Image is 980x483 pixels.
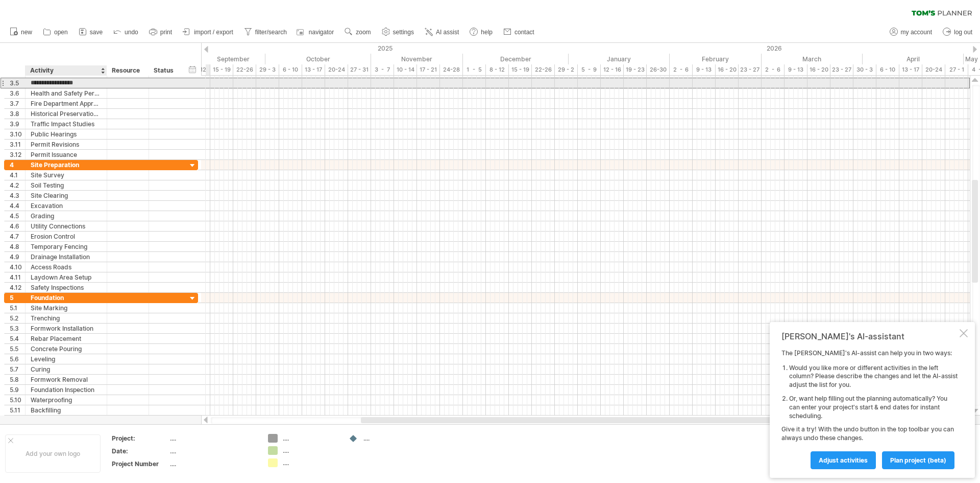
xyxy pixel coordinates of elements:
[789,364,958,389] li: Would you like more or different activities in the left column? Please describe the changes and l...
[30,65,101,76] div: Activity
[112,434,168,443] div: Project:
[10,283,25,292] div: 4.12
[762,64,785,75] div: 2 - 6
[486,64,509,75] div: 8 - 12
[739,64,762,75] div: 23 - 27
[90,29,103,36] span: save
[31,88,102,98] div: Health and Safety Permits
[887,26,935,39] a: my account
[10,140,25,149] div: 3.11
[111,26,141,39] a: undo
[265,54,371,64] div: October 2025
[125,29,138,36] span: undo
[440,64,463,75] div: 24-28
[170,434,256,443] div: ....
[146,26,175,39] a: print
[693,64,716,75] div: 9 - 13
[154,65,176,76] div: Status
[31,109,102,119] div: Historical Preservation Approval
[501,26,537,39] a: contact
[670,54,762,64] div: February 2026
[31,242,102,251] div: Temporary Fencing
[624,64,647,75] div: 19 - 23
[342,26,374,39] a: zoom
[279,64,302,75] div: 6 - 10
[922,64,945,75] div: 20-24
[170,447,256,455] div: ....
[31,201,102,211] div: Excavation
[194,29,233,36] span: import / export
[210,64,233,75] div: 15 - 19
[10,232,25,241] div: 4.7
[31,364,102,374] div: Curing
[31,303,102,313] div: Site Marking
[10,272,25,282] div: 4.11
[899,64,922,75] div: 13 - 17
[785,64,807,75] div: 9 - 13
[853,64,876,75] div: 30 - 3
[233,64,256,75] div: 22-26
[863,54,964,64] div: April 2026
[31,334,102,343] div: Rebar Placement
[31,191,102,200] div: Site Clearing
[283,458,338,467] div: ....
[363,434,419,443] div: ....
[10,191,25,200] div: 4.3
[31,344,102,354] div: Concrete Pouring
[10,211,25,221] div: 4.5
[647,64,670,75] div: 26-30
[31,395,102,405] div: Waterproofing
[10,364,25,374] div: 5.7
[10,88,25,98] div: 3.6
[890,456,946,464] span: plan project (beta)
[811,451,876,469] a: Adjust activities
[112,447,168,455] div: Date:
[436,29,459,36] span: AI assist
[10,405,25,415] div: 5.11
[509,64,532,75] div: 15 - 19
[10,242,25,251] div: 4.8
[819,456,868,464] span: Adjust activities
[10,170,25,180] div: 4.1
[716,64,739,75] div: 16 - 20
[31,375,102,384] div: Formwork Removal
[830,64,853,75] div: 23 - 27
[31,272,102,282] div: Laydown Area Setup
[10,375,25,384] div: 5.8
[940,26,975,39] a: log out
[10,129,25,139] div: 3.10
[31,283,102,292] div: Safety Inspections
[789,395,958,420] li: Or, want help filling out the planning automatically? You can enter your project's start & end da...
[781,331,958,341] div: [PERSON_NAME]'s AI-assistant
[371,64,394,75] div: 3 - 7
[10,221,25,231] div: 4.6
[514,29,534,36] span: contact
[532,64,555,75] div: 22-26
[31,232,102,241] div: Erosion Control
[394,64,417,75] div: 10 - 14
[31,405,102,415] div: Backfilling
[31,129,102,139] div: Public Hearings
[10,160,25,170] div: 4
[5,434,101,473] div: Add your own logo
[40,26,71,39] a: open
[283,434,338,443] div: ....
[876,64,899,75] div: 6 - 10
[954,29,972,36] span: log out
[10,385,25,395] div: 5.9
[348,64,371,75] div: 27 - 31
[601,64,624,75] div: 12 - 16
[302,64,325,75] div: 13 - 17
[422,26,462,39] a: AI assist
[241,26,290,39] a: filter/search
[10,344,25,354] div: 5.5
[112,65,143,76] div: Resource
[807,64,830,75] div: 16 - 20
[180,26,236,39] a: import / export
[255,29,287,36] span: filter/search
[31,140,102,149] div: Permit Revisions
[170,459,256,468] div: ....
[7,26,35,39] a: new
[31,262,102,272] div: Access Roads
[393,29,414,36] span: settings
